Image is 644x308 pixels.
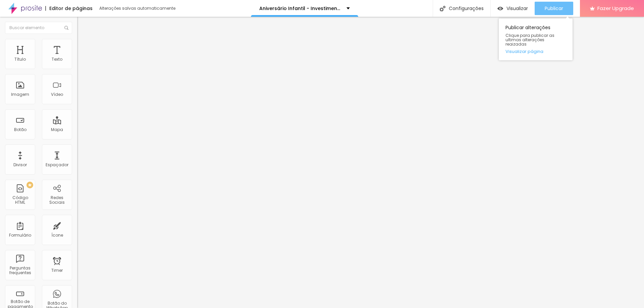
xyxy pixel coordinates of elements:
[13,163,27,167] div: Divisor
[46,163,68,167] div: Espaçador
[14,127,26,132] div: Botão
[9,233,31,238] div: Formulário
[7,266,33,275] div: Perguntas frequentes
[64,26,68,30] img: Icone
[51,92,63,97] div: Vídeo
[505,49,566,54] a: Visualizar página
[51,268,63,273] div: Timer
[51,233,63,238] div: Ícone
[77,17,644,308] iframe: Editor
[51,127,63,132] div: Mapa
[535,2,573,15] button: Publicar
[99,6,176,10] div: Alterações salvas automaticamente
[52,57,62,62] div: Texto
[44,195,70,205] div: Redes Sociais
[259,6,341,11] p: Aniversário Infantil - Investimento.
[545,6,563,11] span: Publicar
[11,92,29,97] div: Imagem
[491,2,535,15] button: Visualizar
[499,18,573,60] div: Publicar alterações
[14,57,26,62] div: Título
[7,195,33,205] div: Código HTML
[505,33,566,47] span: Clique para publicar as ultimas alterações reaizadas
[440,6,445,11] img: Icone
[506,6,528,11] span: Visualizar
[5,22,72,34] input: Buscar elemento
[597,5,634,11] span: Fazer Upgrade
[45,6,93,11] div: Editor de páginas
[497,6,503,11] img: view-1.svg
